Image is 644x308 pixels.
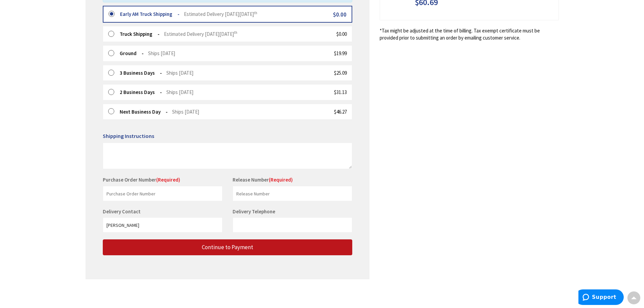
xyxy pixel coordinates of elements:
[334,70,347,76] span: $25.09
[156,176,180,183] span: (Required)
[269,176,293,183] span: (Required)
[120,70,162,76] strong: 3 Business Days
[233,208,277,215] label: Delivery Telephone
[166,89,193,95] span: Ships [DATE]
[148,50,175,56] span: Ships [DATE]
[166,70,193,76] span: Ships [DATE]
[334,50,347,56] span: $19.99
[103,239,352,255] button: Continue to Payment
[333,11,347,18] span: $0.00
[334,109,347,115] span: $46.27
[254,10,257,15] sup: th
[120,109,168,115] strong: Next Business Day
[578,289,624,306] iframe: Opens a widget where you can find more information
[164,31,237,37] span: Estimated Delivery [DATE][DATE]
[120,50,144,56] strong: Ground
[233,176,293,183] label: Release Number
[103,186,222,201] input: Purchase Order Number
[233,186,352,201] input: Release Number
[234,30,237,35] sup: th
[103,208,142,215] label: Delivery Contact
[336,31,347,37] span: $0.00
[334,89,347,95] span: $31.13
[172,109,199,115] span: Ships [DATE]
[120,31,160,37] strong: Truck Shipping
[120,11,180,17] strong: Early AM Truck Shipping
[184,11,257,17] span: Estimated Delivery [DATE][DATE]
[103,133,154,139] span: Shipping Instructions
[380,27,559,42] : *Tax might be adjusted at the time of billing. Tax exempt certificate must be provided prior to s...
[120,89,162,95] strong: 2 Business Days
[202,243,253,251] span: Continue to Payment
[103,176,180,183] label: Purchase Order Number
